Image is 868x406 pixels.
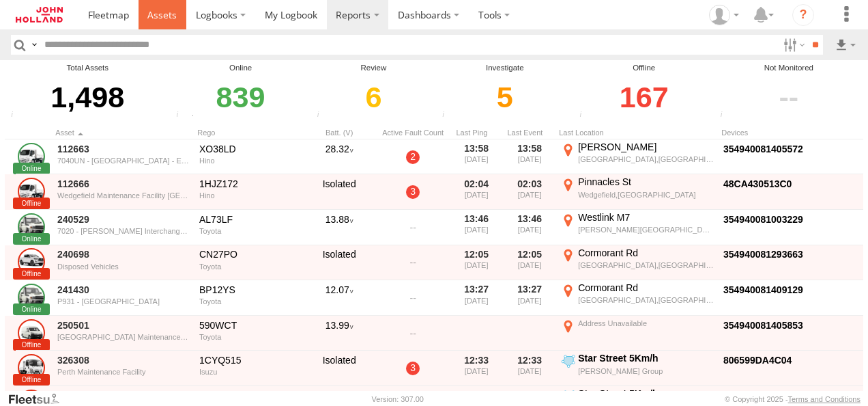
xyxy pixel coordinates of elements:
a: Click to View Asset Details [18,178,45,205]
a: Click to View Asset Details [18,213,45,241]
a: 240529 [57,213,190,226]
div: 7040UN - [GEOGRAPHIC_DATA] - Eastern Tunnelling Pa [57,157,190,165]
div: Assets that have not communicated with the server in the last 24hrs [438,111,459,121]
div: 12:05 [DATE] [452,247,500,280]
a: 2 [406,150,420,164]
div: Assets that have not communicated at least once with the server in the last 48hrs [575,111,596,121]
div: Toyota [199,333,298,341]
div: Offline [575,62,712,74]
div: Toyota [199,297,298,306]
div: Hino [199,157,298,165]
div: Not Monitored [717,62,861,74]
a: 3 [406,185,420,199]
div: [PERSON_NAME] [578,141,714,153]
a: Click to View Device Details [723,390,803,401]
div: 13:27 [DATE] [506,282,553,314]
div: Click to filter by Investigate [438,74,572,121]
label: Export results as... [834,35,857,55]
a: 326308 [57,354,190,366]
a: Click to View Asset Details [18,248,45,275]
label: Click to View Event Location [559,176,716,208]
a: Click to View Device Details [723,355,792,366]
div: 1HJZ172 [199,178,298,190]
a: Visit our Website [8,392,70,406]
div: 12.07 [305,282,373,314]
div: [GEOGRAPHIC_DATA],[GEOGRAPHIC_DATA] [578,154,714,164]
a: Click to View Device Details [723,178,792,189]
div: 1CYQ515 [199,354,298,366]
div: 13:27 [DATE] [452,282,500,314]
label: Click to View Event Location [559,141,716,174]
div: [GEOGRAPHIC_DATA],[GEOGRAPHIC_DATA] [578,260,714,270]
div: 13.99 [305,317,373,350]
div: Total Assets [7,62,169,74]
div: Toyota [199,227,298,235]
div: Click to Sort [506,128,553,137]
div: Active Fault Count [379,128,447,137]
div: [GEOGRAPHIC_DATA] Maintenance Facility ([GEOGRAPHIC_DATA]) [57,333,190,341]
div: Westlink M7 [578,211,714,224]
div: Cormorant Rd [578,247,714,259]
div: 13:58 [DATE] [506,141,553,174]
i: ? [792,4,814,26]
div: Online [172,62,309,74]
div: Batt. (V) [305,128,373,137]
label: Search Query [29,35,40,55]
div: Click to Sort [452,128,500,137]
label: Click to View Event Location [559,352,716,385]
div: 13:58 [DATE] [452,141,500,174]
div: 02:03 [DATE] [506,176,553,208]
label: Click to View Event Location [559,247,716,280]
div: XO38LD [199,143,298,155]
div: Wedgefield,[GEOGRAPHIC_DATA] [578,190,714,200]
label: Click to View Event Location [559,317,716,350]
div: [PERSON_NAME][GEOGRAPHIC_DATA],[GEOGRAPHIC_DATA] [578,225,714,234]
div: Star Street 5Km/h [578,388,714,400]
div: 12:05 [DATE] [506,247,553,280]
div: 1,498 [7,74,169,121]
div: Click to filter by Online [172,74,309,121]
div: Assets that have not communicated at least once with the server in the last 6hrs [313,111,334,121]
a: 112666 [57,178,190,190]
div: BP12YS [199,284,298,296]
a: Click to View Asset Details [18,143,45,170]
div: Click to Sort [197,128,300,137]
div: Wedgefield Maintenance Facility [GEOGRAPHIC_DATA] [57,191,190,200]
div: [PERSON_NAME] Group [578,366,714,376]
div: Review [313,62,435,74]
a: Click to View Device Details [723,320,803,331]
a: 326311 [57,390,190,402]
a: Click to View Asset Details [18,319,45,347]
div: Total number of Enabled and Paused Assets [7,111,27,121]
a: 250501 [57,319,190,331]
div: Click to filter by Not Monitored [717,74,861,121]
a: Click to View Device Details [723,214,803,225]
div: 02:04 [DATE] [452,176,500,208]
div: Hino [199,191,298,200]
a: Click to View Device Details [723,284,803,295]
div: 590WCT [199,319,298,331]
a: 240698 [57,248,190,260]
div: Last Location [559,128,716,137]
a: Return to Dashboard [3,3,75,26]
div: Cormorant Rd [578,282,714,294]
div: 7020 - [PERSON_NAME] Interchange (Westconnex 3B) [57,227,190,235]
div: [GEOGRAPHIC_DATA],[GEOGRAPHIC_DATA] [578,295,714,305]
div: 13:46 [DATE] [452,211,500,244]
div: CN27PO [199,248,298,260]
a: Click to View Asset Details [18,284,45,311]
img: jhg-logo.svg [16,7,63,23]
div: Click to Sort [55,128,192,137]
div: Perth Maintenance Facility [57,368,190,376]
label: Search Filter Options [778,35,807,55]
div: 13.88 [305,211,373,244]
a: Terms and Conditions [788,395,860,403]
div: Star Street 5Km/h [578,352,714,364]
a: 241430 [57,284,190,296]
div: 13:46 [DATE] [506,211,553,244]
div: Number of assets that have communicated at least once in the last 6hrs [172,111,192,121]
a: 3 [406,362,420,375]
div: 28.32 [305,141,373,174]
a: 112663 [57,143,190,155]
div: 12:33 [DATE] [452,352,500,385]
